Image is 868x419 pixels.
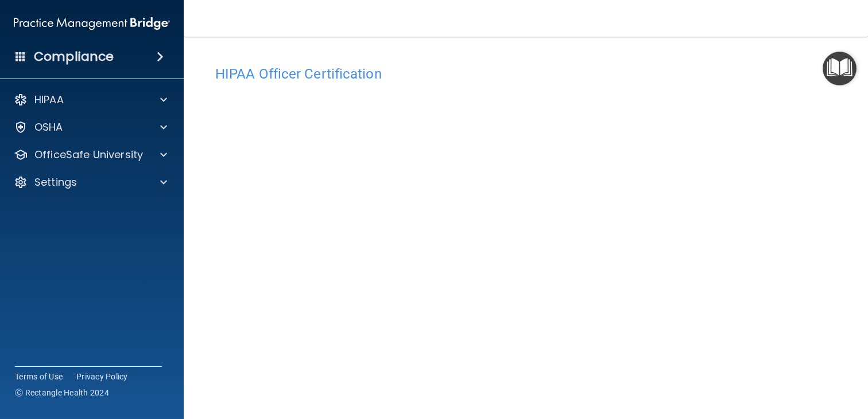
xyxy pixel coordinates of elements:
[15,371,63,382] a: Terms of Use
[215,66,836,81] h4: HIPAA Officer Certification
[34,175,77,189] p: Settings
[34,120,63,134] p: OSHA
[76,371,128,382] a: Privacy Policy
[823,52,857,85] button: Open Resource Center
[34,148,143,162] p: OfficeSafe University
[34,49,114,65] h4: Compliance
[34,93,64,107] p: HIPAA
[14,148,167,162] a: OfficeSafe University
[14,175,167,189] a: Settings
[14,12,170,35] img: PMB logo
[15,387,109,398] span: Ⓒ Rectangle Health 2024
[14,120,167,134] a: OSHA
[14,93,167,107] a: HIPAA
